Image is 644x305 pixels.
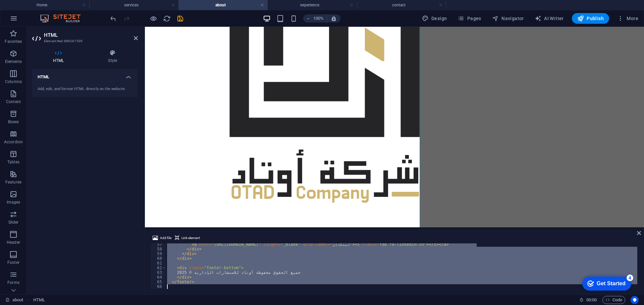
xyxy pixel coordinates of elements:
button: reload [163,14,171,22]
p: Features [5,179,21,185]
p: Favorites [5,39,22,44]
h3: Element #ed-886267539 [44,38,124,44]
i: On resize automatically adjust zoom level to fit chosen device. [331,15,337,21]
button: Pages [455,13,484,24]
button: Code [602,296,625,304]
button: 100% [303,14,327,22]
p: Slider [8,220,19,225]
button: AI Writer [532,13,567,24]
nav: breadcrumb [33,296,45,304]
span: Publish [577,15,604,22]
button: Navigator [489,13,527,24]
button: Publish [572,13,609,24]
div: 57 [151,242,166,247]
span: : [591,297,592,302]
img: Editor Logo [39,14,89,22]
button: undo [109,14,117,22]
button: Design [419,13,450,24]
h6: 100% [313,14,324,22]
div: 66 [151,284,166,289]
h4: Style [87,50,138,64]
div: Get Started 4 items remaining, 20% complete [5,3,54,17]
i: Reload page [163,15,171,22]
p: Content [6,99,21,104]
h4: HTML [32,50,87,64]
button: Usercentrics [631,296,639,304]
div: 60 [151,256,166,261]
p: Elements [5,59,22,64]
div: 62 [151,265,166,270]
div: Get Started [20,7,49,13]
span: Design [422,15,447,22]
i: Save (Ctrl+S) [176,15,184,22]
h2: HTML [44,32,138,38]
span: Click to select. Double-click to edit [33,296,45,304]
p: Footer [7,260,19,265]
h4: about [178,1,268,9]
span: Link element [181,234,200,242]
p: Tables [7,159,19,165]
p: Images [7,200,20,205]
div: 64 [151,275,166,280]
button: save [176,14,184,22]
p: Header [7,240,20,245]
span: Pages [458,15,481,22]
span: AI Writer [535,15,564,22]
div: Add, edit, and format HTML directly on the website. [38,86,132,92]
button: Link element [174,234,201,242]
i: Undo: Change HTML (Ctrl+Z) [109,15,117,22]
a: Click to cancel selection. Double-click to open Pages [5,296,23,304]
h4: contact [357,1,446,9]
h4: HTML [32,69,138,81]
button: Add file [152,234,172,242]
p: Columns [5,79,22,84]
h4: services [89,1,178,9]
h4: experience [268,1,357,9]
div: 61 [151,261,166,265]
span: Code [605,296,622,304]
div: 58 [151,247,166,251]
span: Add file [160,234,171,242]
span: Navigator [492,15,524,22]
p: Forms [7,280,19,285]
p: Accordion [4,139,23,145]
button: More [614,13,641,24]
div: 63 [151,270,166,275]
div: 59 [151,251,166,256]
span: 00 00 [586,296,597,304]
p: Boxes [8,119,19,125]
span: More [617,15,638,22]
div: 65 [151,280,166,284]
div: Design (Ctrl+Alt+Y) [419,13,450,24]
h6: Session time [579,296,597,304]
div: 4 [50,1,56,8]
